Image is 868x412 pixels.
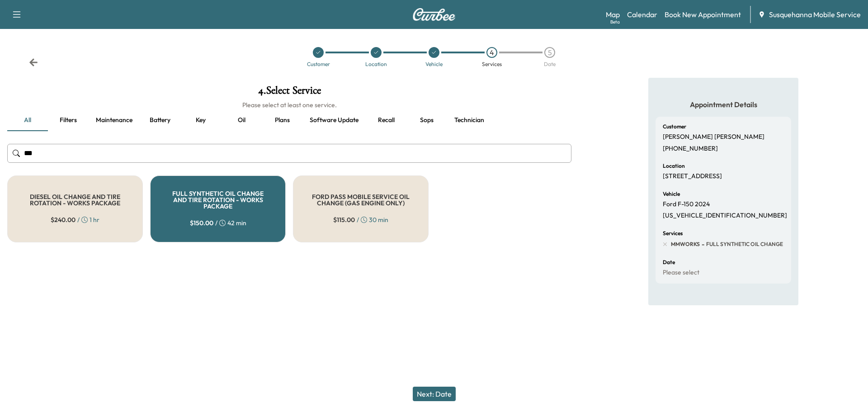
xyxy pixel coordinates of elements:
[333,215,355,224] span: $ 115.00
[663,231,683,236] h6: Services
[665,9,741,20] a: Book New Appointment
[610,19,620,25] div: Beta
[89,109,140,131] button: Maintenance
[656,99,791,109] h5: Appointment Details
[308,194,414,206] h5: FORD PASS MOBILE SERVICE OIL CHANGE (GAS ENGINE ONLY)
[447,109,491,131] button: Technician
[29,58,38,67] div: Back
[663,260,675,265] h6: Date
[544,62,556,67] div: Date
[221,109,262,131] button: Oil
[180,109,221,131] button: Key
[366,109,406,131] button: Recall
[606,9,620,20] a: MapBeta
[307,62,330,67] div: Customer
[769,9,861,20] span: Susquehanna Mobile Service
[482,62,502,67] div: Services
[190,218,213,227] span: $ 150.00
[7,109,571,131] div: basic tabs example
[663,212,787,220] p: [US_VEHICLE_IDENTIFICATION_NUMBER]
[333,215,388,224] div: / 30 min
[413,387,456,401] button: Next: Date
[51,215,75,224] span: $ 240.00
[302,109,366,131] button: Software update
[663,133,764,141] p: [PERSON_NAME] [PERSON_NAME]
[412,8,456,21] img: Curbee Logo
[663,269,699,277] p: Please select
[663,191,680,197] h6: Vehicle
[165,190,271,209] h5: FULL SYNTHETIC OIL CHANGE AND TIRE ROTATION - WORKS PACKAGE
[700,240,704,249] span: -
[7,109,48,131] button: all
[190,218,246,227] div: / 42 min
[7,85,571,100] h1: 4 . Select Service
[671,241,700,248] span: MMWORKS
[663,124,686,129] h6: Customer
[7,100,571,109] h6: Please select at least one service.
[627,9,657,20] a: Calendar
[22,194,128,206] h5: DIESEL OIL CHANGE AND TIRE ROTATION - WORKS PACKAGE
[663,172,722,180] p: [STREET_ADDRESS]
[262,109,302,131] button: Plans
[486,47,497,58] div: 4
[544,47,555,58] div: 5
[663,200,710,208] p: Ford F-150 2024
[663,145,718,153] p: [PHONE_NUMBER]
[406,109,447,131] button: Sops
[425,62,443,67] div: Vehicle
[48,109,89,131] button: Filters
[51,215,99,224] div: / 1 hr
[663,163,685,169] h6: Location
[365,62,387,67] div: Location
[140,109,180,131] button: Battery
